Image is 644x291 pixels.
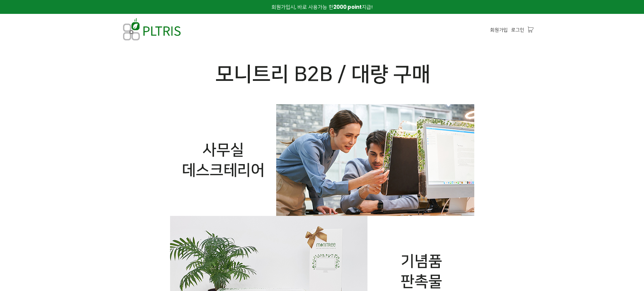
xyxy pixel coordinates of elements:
a: 회원가입 [490,26,508,33]
span: 회원가입시, 바로 사용가능 한 지급! [271,3,373,10]
strong: 2000 point [333,3,362,10]
a: 로그인 [511,26,524,33]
